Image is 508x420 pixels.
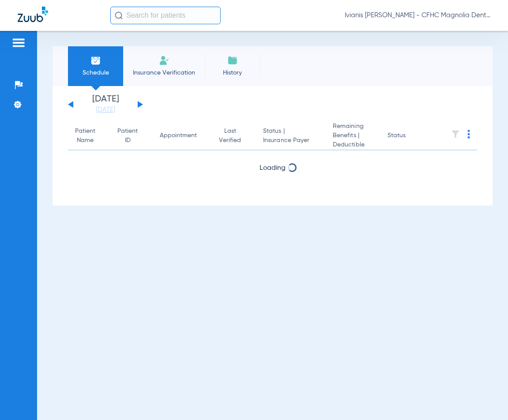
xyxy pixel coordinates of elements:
th: Status [380,122,440,150]
div: Patient ID [117,127,138,145]
span: Ivianis [PERSON_NAME] - CFHC Magnolia Dental [345,11,490,20]
div: Patient Name [75,127,103,145]
img: History [227,55,238,66]
li: [DATE] [79,95,132,114]
span: Loading [260,165,286,172]
span: History [211,68,253,77]
div: Patient Name [75,127,95,145]
img: Search Icon [115,11,123,19]
div: Appointment [160,131,197,140]
span: Deductible [333,140,373,150]
th: Remaining Benefits | [326,122,380,150]
span: Insurance Payer [263,136,319,145]
div: Appointment [160,131,205,140]
a: [DATE] [79,105,132,114]
div: Patient ID [117,127,146,145]
span: Insurance Verification [130,68,198,77]
img: Zuub Logo [18,7,48,22]
div: Last Verified [219,127,241,145]
img: Manual Insurance Verification [159,55,169,66]
img: Schedule [90,55,101,66]
img: group-dot-blue.svg [467,130,470,139]
img: filter.svg [451,130,460,139]
div: Last Verified [219,127,249,145]
img: hamburger-icon [11,37,26,48]
span: Schedule [75,68,117,77]
input: Search for patients [110,7,221,24]
th: Status | [256,122,326,150]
